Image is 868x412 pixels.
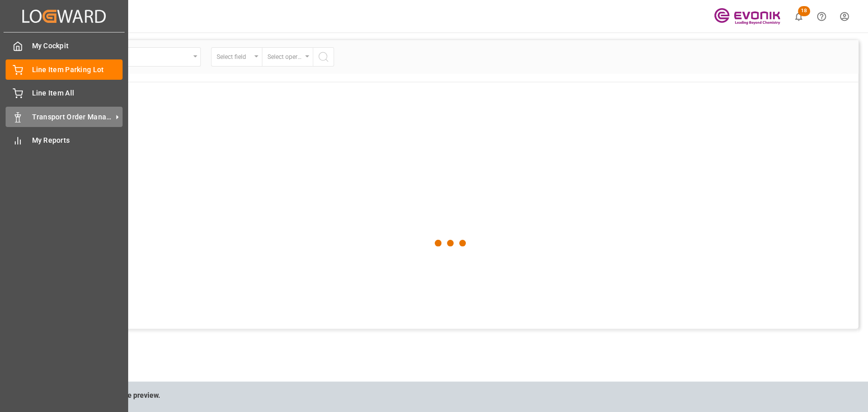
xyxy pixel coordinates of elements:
span: My Reports [32,135,123,146]
span: Line Item All [32,88,123,99]
a: My Cockpit [6,36,123,56]
a: Line Item Parking Lot [6,59,123,79]
button: Help Center [810,5,833,28]
a: Line Item All [6,83,123,103]
span: Transport Order Management [32,112,112,122]
img: Evonik-brand-mark-Deep-Purple-RGB.jpeg_1700498283.jpeg [714,8,780,25]
button: show 18 new notifications [787,5,810,28]
span: Line Item Parking Lot [32,65,123,75]
span: My Cockpit [32,41,123,51]
span: 18 [798,6,810,16]
a: My Reports [6,131,123,150]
